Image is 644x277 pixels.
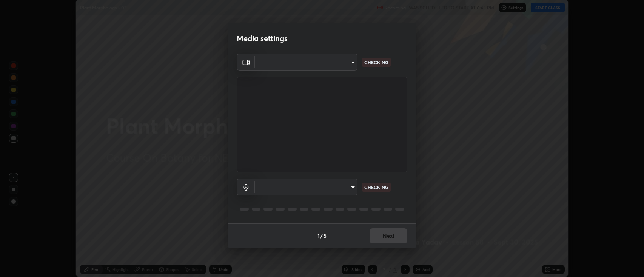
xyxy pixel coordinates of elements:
[364,184,388,191] p: CHECKING
[324,232,327,240] h4: 5
[364,59,388,66] p: CHECKING
[255,179,357,195] div: ​
[317,232,320,240] h4: 1
[237,34,288,43] h2: Media settings
[255,54,357,71] div: ​
[320,232,323,240] h4: /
